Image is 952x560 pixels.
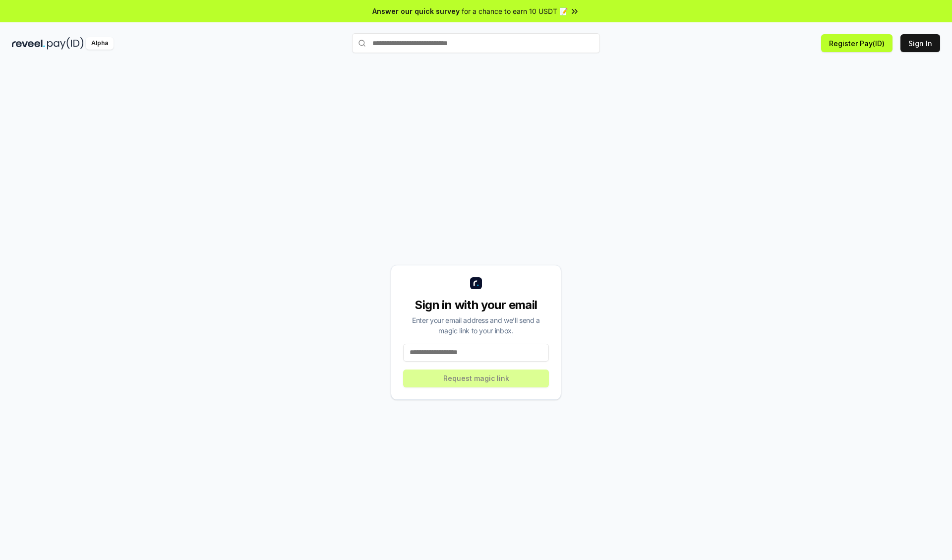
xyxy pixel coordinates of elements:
div: Sign in with your email [403,297,549,313]
button: Sign In [900,34,940,52]
span: Answer our quick survey [372,6,460,16]
img: pay_id [47,37,84,50]
img: logo_small [470,277,482,289]
img: reveel_dark [12,37,45,50]
div: Enter your email address and we’ll send a magic link to your inbox. [403,315,549,336]
div: Alpha [86,37,114,50]
span: for a chance to earn 10 USDT 📝 [462,6,568,16]
button: Register Pay(ID) [821,34,892,52]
